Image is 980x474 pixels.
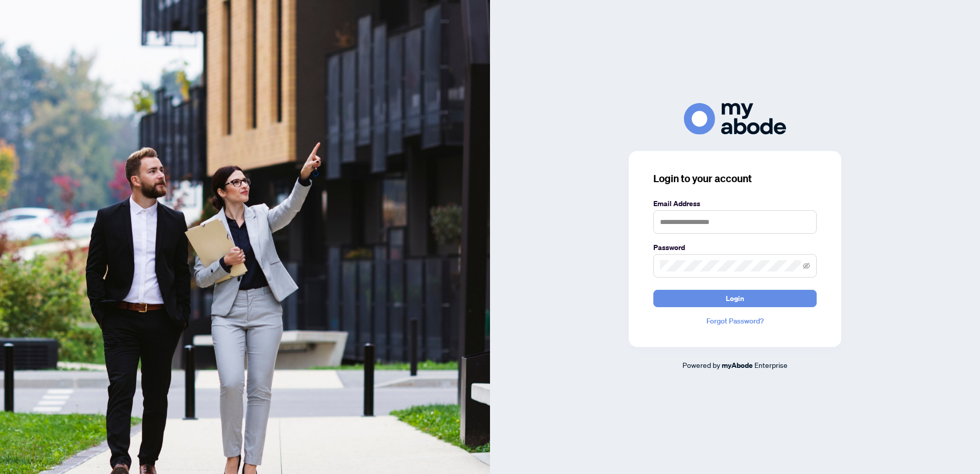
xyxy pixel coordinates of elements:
span: Powered by [682,360,720,369]
span: Login [726,290,744,307]
label: Password [653,242,817,253]
span: eye-invisible [803,262,810,269]
img: ma-logo [684,103,786,134]
a: myAbode [722,360,753,371]
button: Login [653,290,817,307]
a: Forgot Password? [653,315,817,327]
label: Email Address [653,198,817,209]
span: Enterprise [754,360,788,369]
h3: Login to your account [653,171,817,186]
